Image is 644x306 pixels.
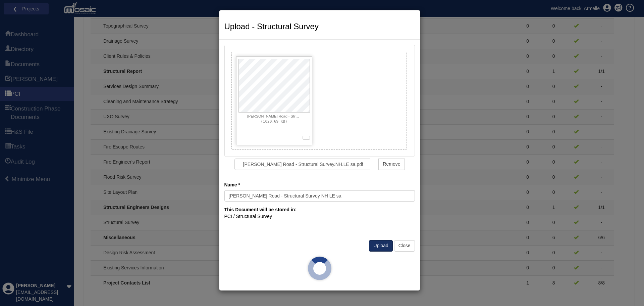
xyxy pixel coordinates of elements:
[224,22,415,31] h3: Upload - Structural Survey
[615,276,639,301] iframe: Chat
[261,119,287,124] samp: (1020.69 KB)
[247,114,301,119] div: [PERSON_NAME] Road - Structural Survey.NH.LE sa.pdf
[238,137,244,143] div: Not uploaded yet
[383,161,400,167] span: Remove
[234,159,370,170] input: Godwin Road - Structural Survey.NH.LE sa.pdf
[238,113,310,124] div: Godwin Road - Structural Survey.NH.LE sa.pdf
[303,136,310,140] button: View Details
[224,207,297,212] span: This Document will be stored in:
[236,56,312,145] div: Godwin Road - Structural Survey.NH.LE sa.pdf
[224,182,240,188] label: Name
[369,240,392,252] button: Upload
[394,240,415,252] button: Close
[224,214,272,219] span: PCI / Structural Survey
